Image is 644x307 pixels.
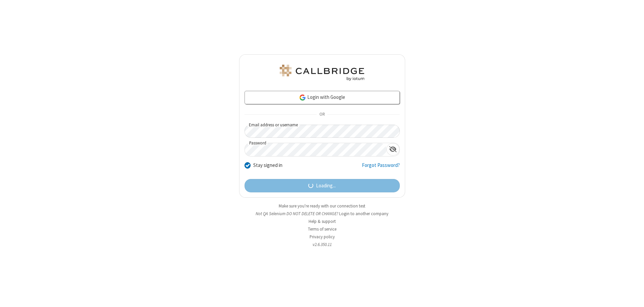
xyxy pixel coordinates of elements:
li: v2.6.350.11 [239,241,405,248]
iframe: Chat [627,290,639,302]
a: Help & support [309,219,336,224]
span: Loading... [316,182,336,190]
a: Make sure you're ready with our connection test [279,203,365,209]
div: Show password [386,143,399,156]
img: google-icon.png [299,94,306,101]
button: Login to another company [339,210,388,217]
input: Password [245,143,386,156]
img: QA Selenium DO NOT DELETE OR CHANGE [278,65,366,81]
a: Terms of service [308,226,336,232]
a: Forgot Password? [362,162,400,174]
a: Login with Google [245,91,400,104]
span: OR [317,110,327,119]
input: Email address or username [245,125,400,138]
button: Loading... [245,179,400,192]
a: Privacy policy [310,234,335,240]
label: Stay signed in [253,162,282,169]
li: Not QA Selenium DO NOT DELETE OR CHANGE? [239,210,405,217]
